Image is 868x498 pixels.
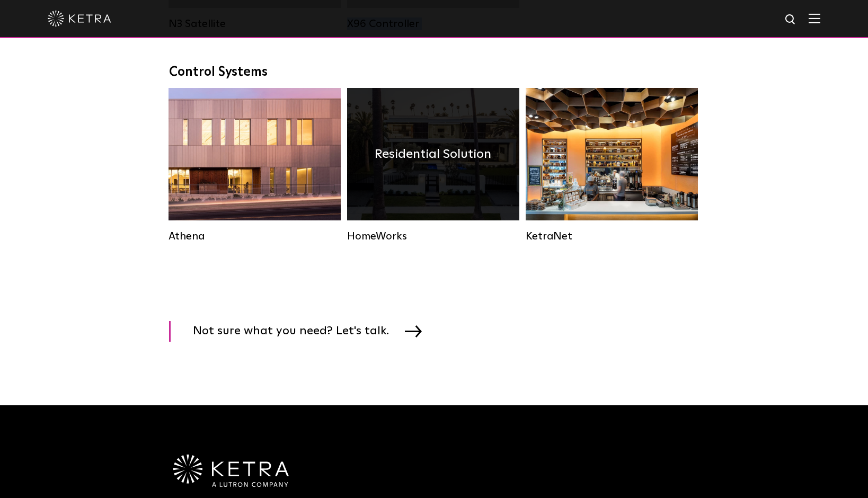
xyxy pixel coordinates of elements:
[526,230,698,243] div: KetraNet
[169,321,435,342] a: Not sure what you need? Let's talk.
[347,88,519,242] a: HomeWorks Residential Solution
[169,88,341,242] a: Athena Commercial Solution
[169,65,699,80] div: Control Systems
[375,144,491,164] h4: Residential Solution
[173,455,289,487] img: Ketra-aLutronCo_White_RGB
[526,88,698,242] a: KetraNet Legacy System
[405,325,422,337] img: arrow
[193,321,405,342] span: Not sure what you need? Let's talk.
[347,230,519,243] div: HomeWorks
[169,230,341,243] div: Athena
[784,13,798,26] img: search icon
[48,11,111,26] img: ketra-logo-2019-white
[809,13,820,23] img: Hamburger%20Nav.svg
